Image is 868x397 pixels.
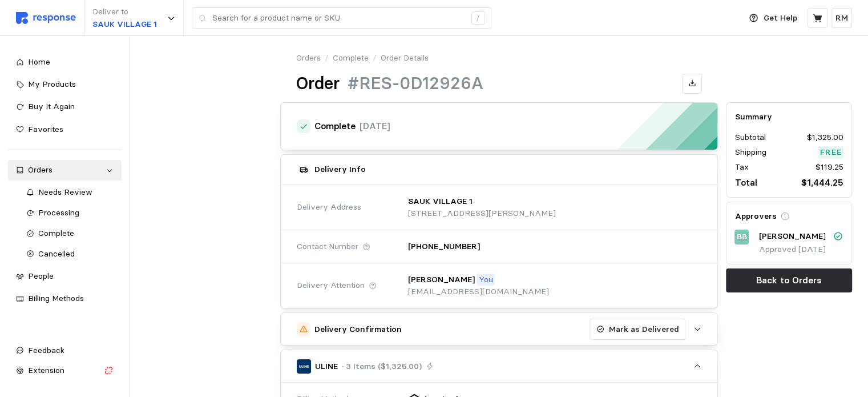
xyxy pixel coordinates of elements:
span: Extension [28,365,64,375]
a: Orders [296,52,321,65]
button: Get Help [742,7,804,29]
span: Feedback [28,345,64,355]
a: Processing [18,203,122,223]
p: [PHONE_NUMBER] [408,240,480,253]
p: Shipping [734,146,766,159]
span: Billing Methods [28,293,84,303]
p: [DATE] [360,119,390,133]
p: Approved [DATE] [758,243,843,256]
a: Needs Review [18,182,122,203]
a: Complete [18,223,122,244]
a: Billing Methods [8,288,122,309]
p: BB [737,231,747,243]
p: Deliver to [92,6,157,18]
a: Buy It Again [8,97,122,117]
h5: Approvers [734,210,776,222]
p: · 3 Items ($1,325.00) [342,360,422,373]
p: Order Details [381,52,429,65]
a: People [8,266,122,287]
div: / [471,11,485,25]
p: ULINE [315,360,338,373]
button: Delivery ConfirmationMark as Delivered [281,313,718,345]
input: Search for a product name or SKU [212,8,465,29]
p: Total [734,175,757,190]
span: Home [28,57,50,67]
span: Delivery Attention [297,279,365,292]
h5: Summary [734,111,843,123]
p: $1,325.00 [807,131,843,144]
p: SAUK VILLAGE 1 [92,18,157,31]
span: People [28,271,54,281]
h1: Order [296,73,340,95]
span: Processing [38,207,79,218]
button: Extension [8,360,122,381]
h4: Complete [314,120,356,133]
button: ULINE· 3 Items ($1,325.00) [281,350,718,382]
span: Cancelled [38,248,75,259]
p: [PERSON_NAME] [408,274,475,286]
a: My Products [8,74,122,95]
span: My Products [28,79,76,89]
p: You [479,274,493,286]
p: SAUK VILLAGE 1 [408,195,473,208]
p: Free [820,146,842,159]
h5: Delivery Info [314,163,366,175]
p: Get Help [764,12,797,25]
span: Delivery Address [297,201,361,214]
a: Orders [8,160,122,181]
button: RM [831,8,852,28]
p: [STREET_ADDRESS][PERSON_NAME] [408,207,556,220]
span: Buy It Again [28,101,75,111]
p: $119.25 [815,161,843,174]
p: $1,444.25 [801,175,843,190]
span: Contact Number [297,240,358,253]
h1: #RES-0D12926A [348,73,483,95]
button: Back to Orders [726,268,852,292]
p: / [373,52,377,65]
button: Feedback [8,340,122,361]
span: Needs Review [38,187,92,197]
p: Back to Orders [756,273,822,287]
a: Home [8,52,122,73]
span: Favorites [28,124,63,134]
img: svg%3e [16,12,76,24]
p: Tax [734,161,748,174]
div: Orders [28,164,102,177]
p: RM [835,12,848,25]
h5: Delivery Confirmation [314,323,402,335]
p: [PERSON_NAME] [758,230,825,243]
a: Complete [333,52,369,65]
p: [EMAIL_ADDRESS][DOMAIN_NAME] [408,286,549,298]
button: Mark as Delivered [590,319,685,340]
p: Mark as Delivered [609,323,679,336]
p: Subtotal [734,131,765,144]
p: / [325,52,329,65]
span: Complete [38,228,74,238]
a: Cancelled [18,244,122,264]
a: Favorites [8,119,122,140]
